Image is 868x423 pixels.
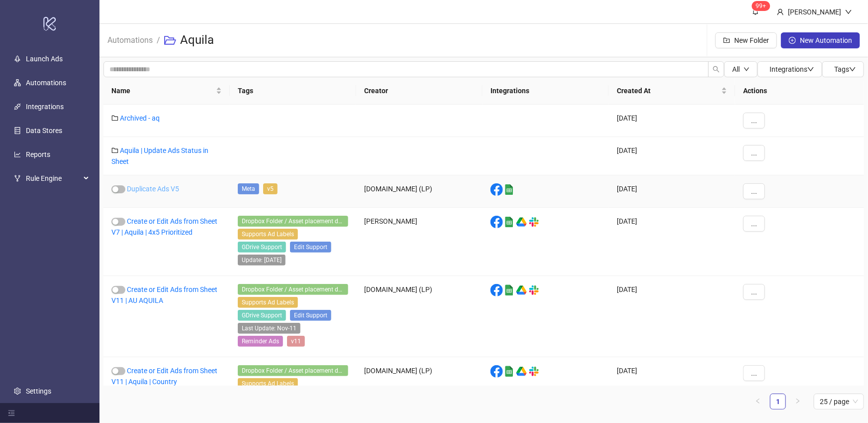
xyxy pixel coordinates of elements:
[111,146,208,165] a: Aquila | Update Ads Status in Sheet
[822,61,864,77] button: Tagsdown
[723,37,730,44] span: folder-add
[103,77,230,105] th: Name
[735,77,864,105] th: Actions
[743,284,765,300] button: ...
[111,115,118,122] span: folder
[356,175,482,208] div: [DOMAIN_NAME] (LP)
[770,65,814,73] span: Integrations
[356,276,482,357] div: [DOMAIN_NAME] (LP)
[26,127,62,135] a: Data Stores
[814,394,864,410] div: Page Size
[111,285,217,304] a: Create or Edit Ads from Sheet V11 | AU AQUILA
[795,398,801,404] span: right
[120,114,160,122] a: Archived - aq
[111,217,217,236] a: Create or Edit Ads from Sheet V7 | Aquila | 4x5 Prioritized
[26,103,64,111] a: Integrations
[238,378,298,389] span: Supports Ad Labels
[238,365,348,376] span: Dropbox Folder / Asset placement detection
[482,77,609,105] th: Integrations
[164,34,176,46] span: folder-open
[609,105,735,137] div: [DATE]
[157,24,160,56] li: /
[750,394,766,410] button: left
[751,369,757,377] span: ...
[713,66,720,73] span: search
[111,147,118,154] span: folder
[238,297,298,308] span: Supports Ad Labels
[732,65,740,73] span: All
[26,150,50,158] a: Reports
[751,117,757,125] span: ...
[238,323,300,334] span: Last Update: Nov-11
[26,55,63,63] a: Launch Ads
[238,183,259,194] span: Meta
[777,8,784,15] span: user
[752,8,759,15] span: bell
[263,183,278,194] span: v5
[180,32,214,48] h3: Aquila
[758,61,822,77] button: Integrationsdown
[609,77,735,105] th: Created At
[238,229,298,240] span: Supports Ad Labels
[238,336,283,347] span: Reminder Ads
[238,216,348,227] span: Dropbox Folder / Asset placement detection
[849,66,856,73] span: down
[750,394,766,410] li: Previous Page
[609,208,735,276] div: [DATE]
[743,145,765,161] button: ...
[820,394,858,409] span: 25 / page
[790,394,806,410] button: right
[743,113,765,129] button: ...
[751,149,757,157] span: ...
[290,242,331,253] span: Edit Support
[800,36,852,44] span: New Automation
[751,220,757,228] span: ...
[770,394,786,410] li: 1
[751,288,757,296] span: ...
[789,37,796,44] span: plus-circle
[617,85,719,96] span: Created At
[26,168,81,188] span: Rule Engine
[715,32,777,48] button: New Folder
[609,276,735,357] div: [DATE]
[781,32,860,48] button: New Automation
[752,1,771,11] sup: 1558
[111,85,214,96] span: Name
[743,216,765,232] button: ...
[356,77,482,105] th: Creator
[8,410,15,417] span: menu-fold
[230,77,356,105] th: Tags
[238,242,286,253] span: GDrive Support
[743,365,765,381] button: ...
[755,398,761,404] span: left
[238,310,286,321] span: GDrive Support
[609,137,735,175] div: [DATE]
[111,367,217,386] a: Create or Edit Ads from Sheet V11 | Aquila | Country
[807,66,814,73] span: down
[845,8,852,15] span: down
[287,336,305,347] span: v11
[834,65,856,73] span: Tags
[105,34,155,45] a: Automations
[790,394,806,410] li: Next Page
[609,175,735,208] div: [DATE]
[771,394,785,409] a: 1
[784,6,845,17] div: [PERSON_NAME]
[127,185,179,193] a: Duplicate Ads V5
[724,61,758,77] button: Alldown
[743,183,765,199] button: ...
[14,175,21,182] span: fork
[238,284,348,295] span: Dropbox Folder / Asset placement detection
[751,187,757,195] span: ...
[734,36,769,44] span: New Folder
[290,310,331,321] span: Edit Support
[238,255,286,266] span: Update: 21-10-2024
[26,79,66,87] a: Automations
[26,387,51,395] a: Settings
[744,66,750,72] span: down
[356,208,482,276] div: [PERSON_NAME]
